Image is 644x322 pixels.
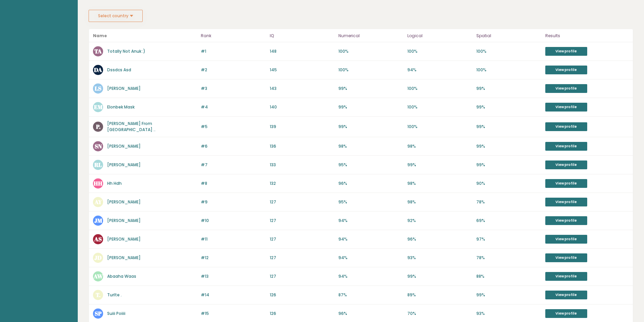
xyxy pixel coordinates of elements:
p: 93% [407,255,472,261]
p: 98% [407,199,472,205]
text: T. [96,291,101,299]
p: 100% [476,48,541,54]
p: 127 [270,218,335,224]
text: EM [94,103,103,111]
a: Abaaha Waas [107,273,136,279]
p: 94% [338,273,403,279]
p: 127 [270,199,335,205]
p: 127 [270,255,335,261]
p: 99% [476,124,541,130]
button: Select country [89,10,143,22]
text: AY [94,198,102,206]
p: 127 [270,273,335,279]
a: View profile [545,66,587,74]
p: 100% [407,104,472,110]
p: #10 [201,218,266,224]
p: 96% [407,236,472,242]
p: 97% [476,236,541,242]
text: AW [93,272,103,280]
a: Dssdcs Asd [107,67,131,73]
p: 95% [338,199,403,205]
a: View profile [545,179,587,188]
p: 94% [338,236,403,242]
a: [PERSON_NAME] [107,199,141,205]
a: View profile [545,253,587,262]
p: 96% [338,311,403,317]
p: 69% [476,218,541,224]
p: #13 [201,273,266,279]
a: Elonbek Mask [107,104,135,110]
text: TA [94,47,102,55]
p: 96% [338,180,403,187]
p: 145 [270,67,335,73]
p: 88% [476,273,541,279]
p: #12 [201,255,266,261]
a: View profile [545,47,587,56]
p: #3 [201,85,266,92]
p: 95% [338,162,403,168]
a: [PERSON_NAME] [107,218,141,223]
a: Suiii Poiiii [107,311,125,316]
a: [PERSON_NAME] [107,85,141,91]
text: RL [94,161,102,169]
a: View profile [545,291,587,299]
a: View profile [545,122,587,131]
p: 148 [270,48,335,54]
p: 99% [476,162,541,168]
p: Numerical [338,32,403,40]
text: P. [96,123,101,130]
p: 93% [476,311,541,317]
p: 132 [270,180,335,187]
p: 99% [476,104,541,110]
a: View profile [545,84,587,93]
text: SN [95,142,102,150]
p: 126 [270,292,335,298]
p: 92% [407,218,472,224]
text: JD [94,254,102,262]
a: View profile [545,309,587,318]
p: 100% [407,124,472,130]
a: View profile [545,272,587,281]
p: 70% [407,311,472,317]
p: #2 [201,67,266,73]
p: 136 [270,143,335,149]
a: Hh Hdh [107,180,122,186]
p: #1 [201,48,266,54]
p: Logical [407,32,472,40]
p: 78% [476,255,541,261]
p: #15 [201,311,266,317]
p: 89% [407,292,472,298]
a: View profile [545,198,587,206]
text: LS [95,84,101,92]
p: IQ [270,32,335,40]
a: View profile [545,216,587,225]
text: HH [94,179,102,187]
p: 127 [270,236,335,242]
p: 94% [338,218,403,224]
text: DA [94,66,102,74]
p: #4 [201,104,266,110]
p: 133 [270,162,335,168]
b: Name [93,33,107,39]
p: 99% [476,85,541,92]
p: Spatial [476,32,541,40]
a: View profile [545,103,587,112]
p: 140 [270,104,335,110]
p: 94% [407,67,472,73]
p: #6 [201,143,266,149]
p: 99% [338,124,403,130]
p: #8 [201,180,266,187]
text: AS [94,235,102,243]
p: 99% [476,143,541,149]
p: 78% [476,199,541,205]
p: 87% [338,292,403,298]
a: Totally Not Anuk :) [107,48,145,54]
p: 99% [407,273,472,279]
p: Rank [201,32,266,40]
p: 126 [270,311,335,317]
p: 99% [338,104,403,110]
p: 100% [338,67,403,73]
p: 143 [270,85,335,92]
p: 99% [407,162,472,168]
p: 99% [338,85,403,92]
